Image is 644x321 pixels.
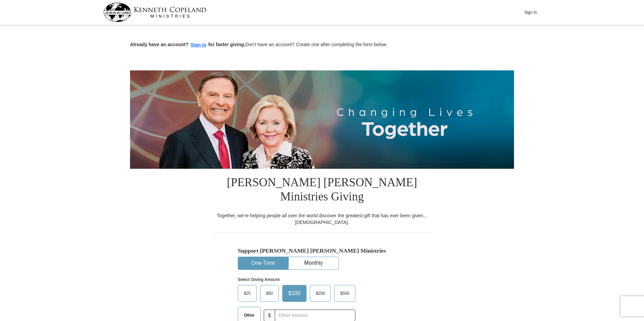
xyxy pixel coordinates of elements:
span: $250 [313,288,328,298]
span: $500 [337,288,353,298]
h1: [PERSON_NAME] [PERSON_NAME] Ministries Giving [213,169,431,212]
button: Sign In [520,7,541,18]
span: $25 [240,288,254,298]
strong: Already have an account? for faster giving. [130,42,245,47]
button: Sign in [189,41,208,49]
span: Other [240,310,258,320]
button: Monthly [289,257,339,269]
h5: Support [PERSON_NAME] [PERSON_NAME] Ministries [238,247,406,254]
p: Don't have an account? Create one after completing the form below. [130,41,514,49]
span: $100 [285,288,304,298]
span: $50 [263,288,276,298]
strong: Select Giving Amount [238,277,280,282]
img: kcm-header-logo.svg [103,3,206,22]
button: One-Time [238,257,288,269]
div: Together, we're helping people all over the world discover the greatest gift that has ever been g... [213,212,431,226]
